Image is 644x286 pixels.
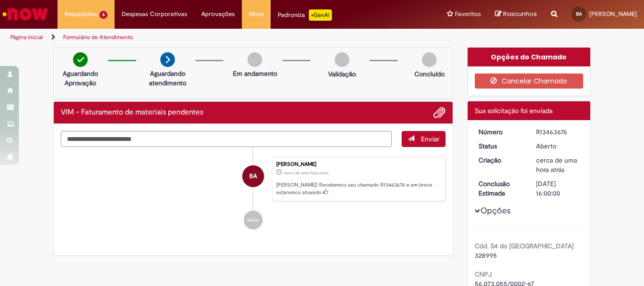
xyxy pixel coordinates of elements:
[475,106,553,115] span: Sua solicitação foi enviada
[433,106,446,119] button: Adicionar anexos
[233,69,277,78] p: Em andamento
[61,131,392,147] textarea: Digite sua mensagem aqui...
[242,165,264,187] div: Beatriz Alves
[475,74,584,89] button: Cancelar Chamado
[276,162,440,167] div: [PERSON_NAME]
[536,179,580,198] div: [DATE] 16:00:00
[402,131,446,147] button: Enviar
[536,141,580,151] div: Aberto
[536,156,577,174] time: 29/08/2025 17:01:52
[471,127,529,137] dt: Número
[468,48,591,66] div: Opções do Chamado
[73,52,88,67] img: check-circle-green.png
[576,11,582,17] span: BA
[536,155,580,174] div: 29/08/2025 17:01:52
[283,170,329,176] time: 29/08/2025 17:01:52
[61,147,446,239] ul: Histórico de tíquete
[10,33,43,41] a: Página inicial
[61,156,446,202] li: Beatriz Alves
[1,5,50,24] img: ServiceNow
[589,10,637,18] span: [PERSON_NAME]
[422,52,437,67] img: img-circle-grey.png
[471,155,529,165] dt: Criação
[65,9,98,19] span: Requisições
[63,33,133,41] a: Formulário de Atendimento
[99,11,107,19] span: 6
[414,69,445,79] p: Concluído
[475,242,574,250] b: Cód. S4 do [GEOGRAPHIC_DATA]
[249,165,257,188] span: BA
[58,69,103,88] p: Aguardando Aprovação
[278,9,332,21] div: Padroniza
[471,179,529,198] dt: Conclusão Estimada
[7,29,422,46] ul: Trilhas de página
[495,10,537,19] a: Rascunhos
[503,9,537,18] span: Rascunhos
[421,135,439,143] span: Enviar
[276,181,440,196] p: [PERSON_NAME]! Recebemos seu chamado R13463676 e em breve estaremos atuando.
[248,52,262,67] img: img-circle-grey.png
[160,52,175,67] img: arrow-next.png
[335,52,349,67] img: img-circle-grey.png
[475,251,497,260] span: 328995
[455,9,481,19] span: Favoritos
[309,9,332,21] p: +GenAi
[201,9,235,19] span: Aprovações
[249,9,264,19] span: More
[536,127,580,137] div: R13463676
[145,69,190,88] p: Aguardando atendimento
[61,108,203,117] h2: VIM - Faturamento de materiais pendentes Histórico de tíquete
[536,156,577,174] span: cerca de uma hora atrás
[122,9,187,19] span: Despesas Corporativas
[328,69,356,79] p: Validação
[475,270,492,278] b: CNPJ
[471,141,529,151] dt: Status
[283,170,329,176] span: cerca de uma hora atrás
